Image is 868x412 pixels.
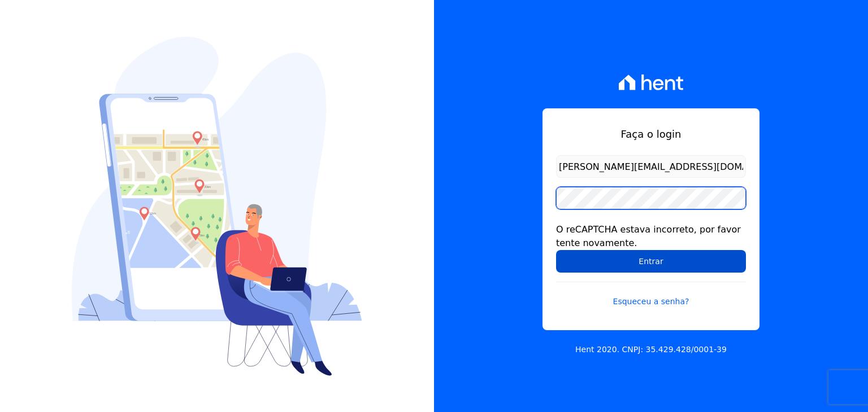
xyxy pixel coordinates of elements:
img: Login [72,37,362,376]
a: Esqueceu a senha? [556,282,746,308]
p: Hent 2020. CNPJ: 35.429.428/0001-39 [575,344,727,356]
input: Email [556,155,746,178]
h1: Faça o login [556,126,746,142]
div: O reCAPTCHA estava incorreto, por favor tente novamente. [556,223,746,250]
input: Entrar [556,250,746,273]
